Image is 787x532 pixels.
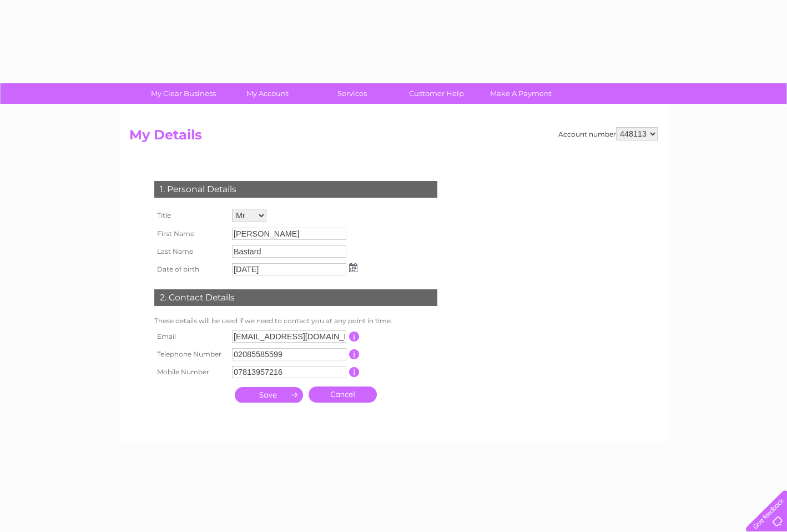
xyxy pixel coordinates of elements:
th: Mobile Number [152,363,229,381]
div: 2. Contact Details [154,289,437,306]
input: Submit [235,387,303,403]
img: ... [349,263,357,272]
input: Information [349,332,360,342]
th: First Name [152,225,229,243]
a: My Clear Business [138,83,229,104]
a: Make A Payment [475,83,567,104]
a: Customer Help [391,83,482,104]
h2: My Details [129,127,658,148]
th: Last Name [152,243,229,260]
td: These details will be used if we need to contact you at any point in time. [152,314,440,328]
div: Account number [558,127,658,140]
a: Cancel [309,387,377,403]
input: Information [349,349,360,359]
div: 1. Personal Details [154,181,437,198]
th: Title [152,206,229,225]
a: My Account [222,83,314,104]
a: Services [306,83,398,104]
th: Date of birth [152,260,229,278]
th: Telephone Number [152,345,229,363]
th: Email [152,328,229,345]
input: Information [349,367,360,377]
